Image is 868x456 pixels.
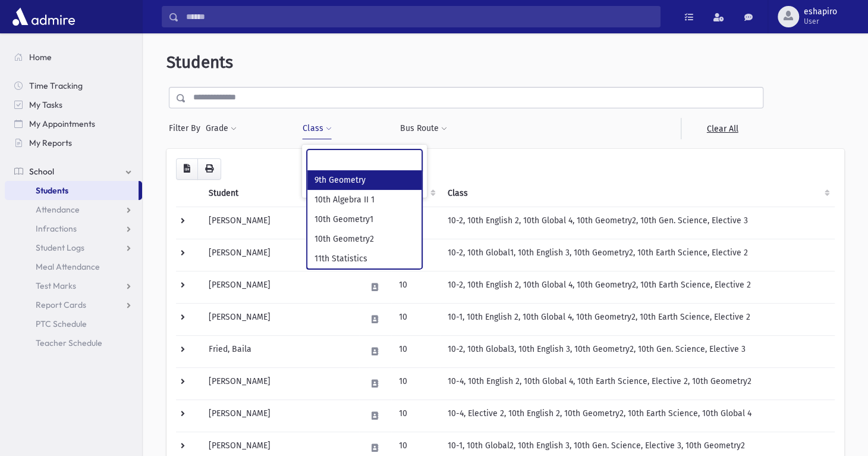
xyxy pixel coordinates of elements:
a: My Tasks [5,95,142,114]
td: [PERSON_NAME] [202,207,358,239]
td: 10-2, 10th Global1, 10th English 3, 10th Geometry2, 10th Earth Science, Elective 2 [441,239,835,271]
td: 10 [391,271,441,303]
td: [PERSON_NAME] [202,303,358,335]
td: [PERSON_NAME] [202,239,358,271]
span: Filter By [169,122,205,135]
td: 10 [391,335,441,367]
span: PTC Schedule [36,318,87,329]
a: My Reports [5,133,142,152]
span: Meal Attendance [36,261,100,272]
td: [PERSON_NAME] [202,367,358,399]
span: Report Cards [36,299,86,310]
td: [PERSON_NAME] [202,271,358,303]
th: Student: activate to sort column descending [202,180,358,207]
a: Meal Attendance [5,257,142,276]
span: Students [166,52,233,72]
td: 10-2, 10th English 2, 10th Global 4, 10th Geometry2, 10th Gen. Science, Elective 3 [441,207,835,239]
td: 10 [391,303,441,335]
td: 10-4, 10th English 2, 10th Global 4, 10th Earth Science, Elective 2, 10th Geometry2 [441,367,835,399]
input: Search [179,6,660,27]
button: Bus Route [400,118,448,139]
a: Infractions [5,219,142,238]
li: 10th Geometry1 [307,210,422,229]
li: 10th Geometry2 [307,229,422,249]
td: 10-4, Elective 2, 10th English 2, 10th Geometry2, 10th Earth Science, 10th Global 4 [441,399,835,432]
td: 10-2, 10th Global3, 10th English 3, 10th Geometry2, 10th Gen. Science, Elective 3 [441,335,835,367]
span: Home [29,52,52,63]
span: School [29,166,54,177]
span: Test Marks [36,280,76,291]
li: 10th Algebra II 1 [307,190,422,210]
td: 10-1, 10th English 2, 10th Global 4, 10th Geometry2, 10th Earth Science, Elective 2 [441,303,835,335]
a: PTC Schedule [5,314,142,333]
span: My Tasks [29,99,62,110]
span: Teacher Schedule [36,338,102,348]
button: Print [197,158,221,180]
td: 10 [391,367,441,399]
a: School [5,162,142,181]
span: Attendance [36,204,80,215]
span: Time Tracking [29,80,83,91]
li: 11th Statistics [307,249,422,268]
a: Clear All [681,118,763,139]
a: Student Logs [5,238,142,257]
td: [PERSON_NAME] [202,399,358,432]
span: Infractions [36,223,77,234]
a: Attendance [5,200,142,219]
a: My Appointments [5,114,142,133]
a: Test Marks [5,276,142,295]
span: My Reports [29,138,72,148]
td: Fried, Baila [202,335,358,367]
td: 10 [391,399,441,432]
button: Class [302,118,332,139]
img: AdmirePro [10,5,78,29]
span: User [804,17,837,26]
a: Students [5,181,139,200]
a: Time Tracking [5,76,142,95]
a: Report Cards [5,295,142,314]
span: eshapiro [804,7,837,17]
a: Teacher Schedule [5,333,142,352]
button: Grade [205,118,237,139]
th: Class: activate to sort column ascending [441,180,835,207]
span: Student Logs [36,242,84,253]
span: My Appointments [29,118,95,129]
li: 9th Geometry [307,170,422,190]
span: Students [36,185,68,196]
a: Home [5,48,142,67]
td: 10-2, 10th English 2, 10th Global 4, 10th Geometry2, 10th Earth Science, Elective 2 [441,271,835,303]
button: CSV [176,158,198,180]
